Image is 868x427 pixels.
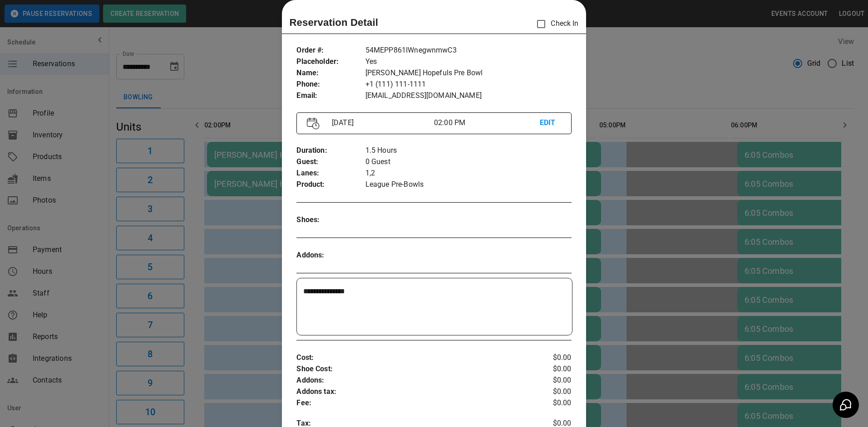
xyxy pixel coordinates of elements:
p: Addons : [296,250,365,261]
p: 02:00 PM [434,117,540,128]
p: 54MEPP861IWnegwnmwC3 [365,45,572,56]
p: Email : [296,90,365,102]
p: Cost : [296,352,525,364]
p: $0.00 [526,386,572,398]
p: Name : [296,68,365,79]
p: 1.5 Hours [365,145,572,156]
p: Addons tax : [296,386,525,398]
p: $0.00 [526,352,572,364]
p: 0 Guest [365,156,572,168]
p: Placeholder : [296,56,365,68]
p: Duration : [296,145,365,156]
p: $0.00 [526,364,572,375]
p: Fee : [296,398,525,409]
p: Guest : [296,156,365,168]
p: $0.00 [526,398,572,409]
p: [PERSON_NAME] Hopefuls Pre Bowl [365,68,572,79]
p: Product : [296,179,365,190]
p: Addons : [296,375,525,386]
p: 1,2 [365,168,572,179]
p: League Pre-Bowls [365,179,572,190]
p: Order # : [296,45,365,56]
p: Phone : [296,79,365,90]
p: +1 (111) 111-1111 [365,79,572,90]
img: Vector [307,117,320,130]
p: Shoes : [296,214,365,226]
p: $0.00 [526,375,572,386]
p: [EMAIL_ADDRESS][DOMAIN_NAME] [365,90,572,102]
p: [DATE] [328,117,434,128]
p: Check In [532,15,578,34]
p: Lanes : [296,168,365,179]
p: Shoe Cost : [296,364,525,375]
p: EDIT [540,117,561,129]
p: Reservation Detail [289,15,378,30]
p: Yes [365,56,572,68]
